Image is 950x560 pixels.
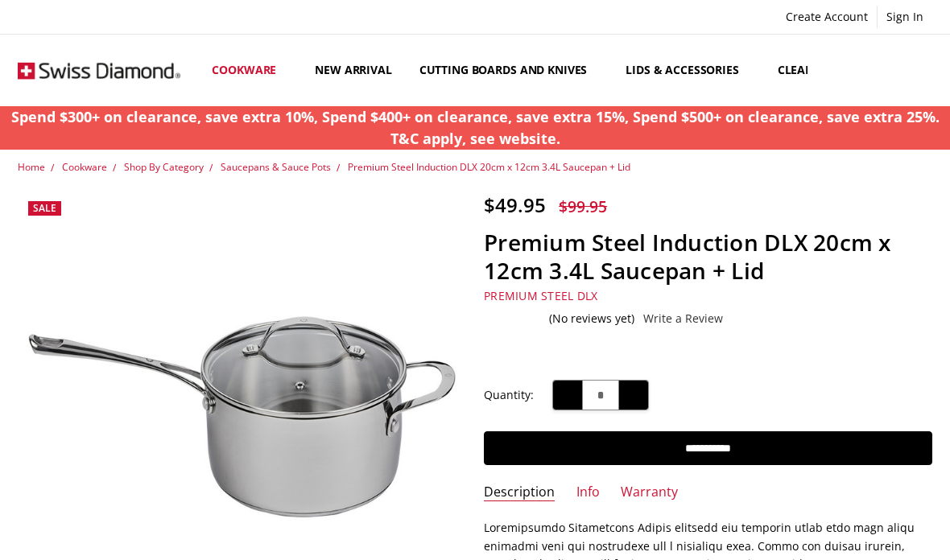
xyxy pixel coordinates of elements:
span: (No reviews yet) [549,312,634,325]
a: Warranty [621,484,678,502]
label: Quantity: [484,386,534,404]
span: $99.95 [559,196,607,217]
span: Sale [33,201,56,215]
a: Write a Review [643,312,723,325]
a: Cookware [198,35,301,106]
a: Lids & Accessories [612,35,763,106]
a: Info [576,484,600,502]
span: $49.95 [484,191,546,218]
p: Spend $300+ on clearance, save extra 10%, Spend $400+ on clearance, save extra 15%, Spend $500+ o... [9,106,942,150]
a: Description [484,484,555,502]
a: Cutting boards and knives [406,35,613,106]
a: Home [18,160,45,174]
a: New arrival [301,35,405,106]
h1: Premium Steel Induction DLX 20cm x 12cm 3.4L Saucepan + Lid [484,229,931,285]
a: Premium Steel Induction DLX 20cm x 12cm 3.4L Saucepan + Lid [348,160,630,174]
a: Shop By Category [124,160,204,174]
a: Saucepans & Sauce Pots [221,160,331,174]
a: Premium Steel DLX [484,288,597,303]
a: Sign In [878,6,932,28]
img: Free Shipping On Every Order [18,38,180,103]
a: Clearance [764,35,857,106]
a: Cookware [62,160,107,174]
a: Create Account [777,6,877,28]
